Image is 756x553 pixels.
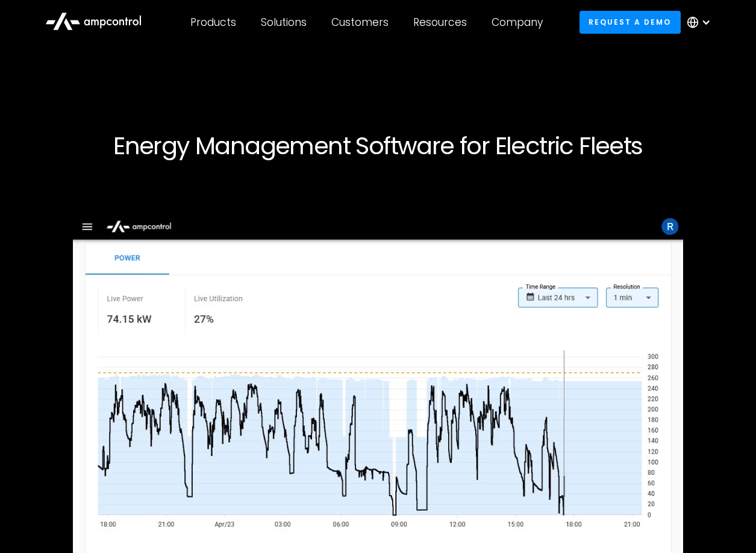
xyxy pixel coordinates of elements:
[579,11,681,33] a: Request a demo
[190,16,236,29] div: Products
[261,16,307,29] div: Solutions
[413,16,467,29] div: Resources
[19,131,737,160] h1: Energy Management Software for Electric Fleets
[331,16,389,29] div: Customers
[492,16,543,29] div: Company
